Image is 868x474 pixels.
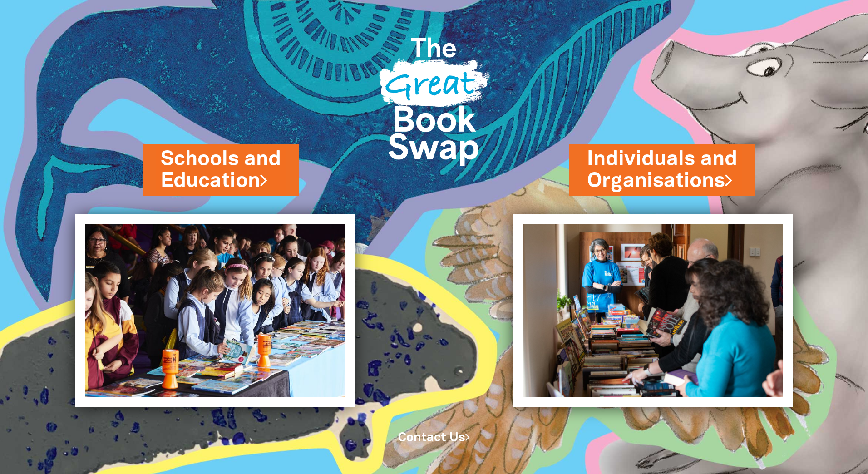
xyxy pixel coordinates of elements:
[369,11,500,185] img: Great Bookswap logo
[513,214,792,407] img: Individuals and Organisations
[75,214,355,407] img: Schools and Education
[161,145,281,195] a: Schools andEducation
[587,145,737,195] a: Individuals andOrganisations
[398,432,470,444] a: Contact Us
